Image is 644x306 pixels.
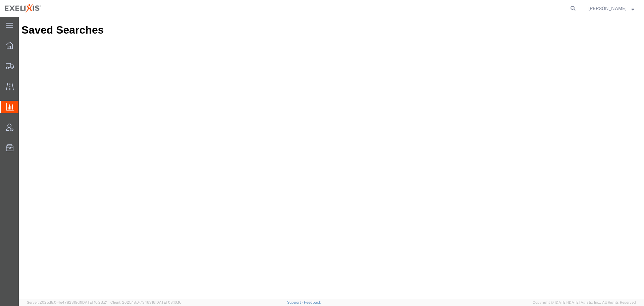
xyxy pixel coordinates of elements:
[533,300,636,305] span: Copyright © [DATE]-[DATE] Agistix Inc., All Rights Reserved
[110,300,181,304] span: Client: 2025.18.0-7346316
[155,300,181,304] span: [DATE] 08:10:16
[5,3,41,13] img: logo
[588,4,635,12] button: [PERSON_NAME]
[81,300,107,304] span: [DATE] 10:23:21
[27,300,107,304] span: Server: 2025.18.0-4e47823f9d1
[287,300,304,304] a: Support
[588,5,627,12] span: Art Buenaventura
[19,17,644,299] iframe: FS Legacy Container
[304,300,321,304] a: Feedback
